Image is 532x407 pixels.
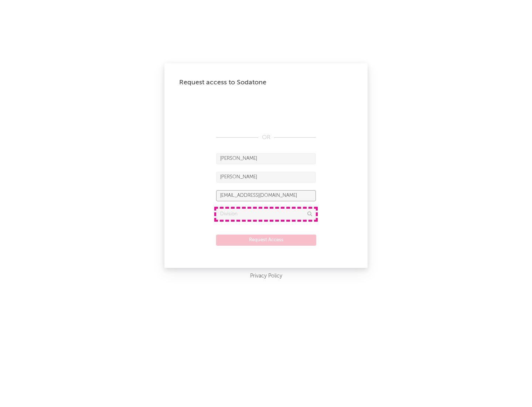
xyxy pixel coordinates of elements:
[216,235,316,246] button: Request Access
[216,133,316,142] div: OR
[216,172,316,183] input: Last Name
[216,190,316,201] input: Email
[179,78,353,87] div: Request access to Sodatone
[250,272,282,281] a: Privacy Policy
[216,153,316,164] input: First Name
[216,209,316,220] input: Division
